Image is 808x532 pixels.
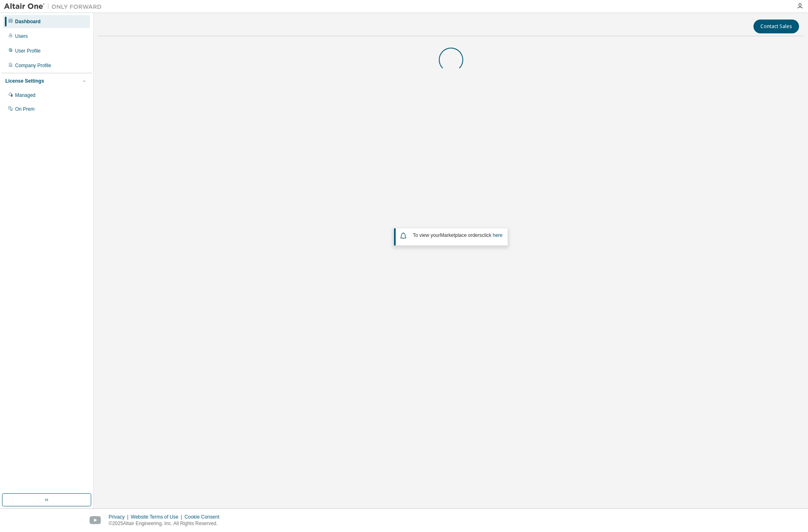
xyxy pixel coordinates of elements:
[15,62,51,69] div: Company Profile
[413,232,502,238] span: To view your click
[493,232,502,238] a: here
[90,516,101,525] img: youtube.svg
[131,514,184,520] div: Website Terms of Use
[15,18,41,25] div: Dashboard
[4,2,106,11] img: Altair One
[15,33,28,39] div: Users
[753,20,799,33] button: Contact Sales
[109,520,224,527] p: © 2025 Altair Engineering, Inc. All Rights Reserved.
[184,514,224,520] div: Cookie Consent
[109,514,131,520] div: Privacy
[5,78,44,84] div: License Settings
[15,48,41,54] div: User Profile
[15,106,35,112] div: On Prem
[15,92,35,99] div: Managed
[440,232,482,238] em: Marketplace orders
